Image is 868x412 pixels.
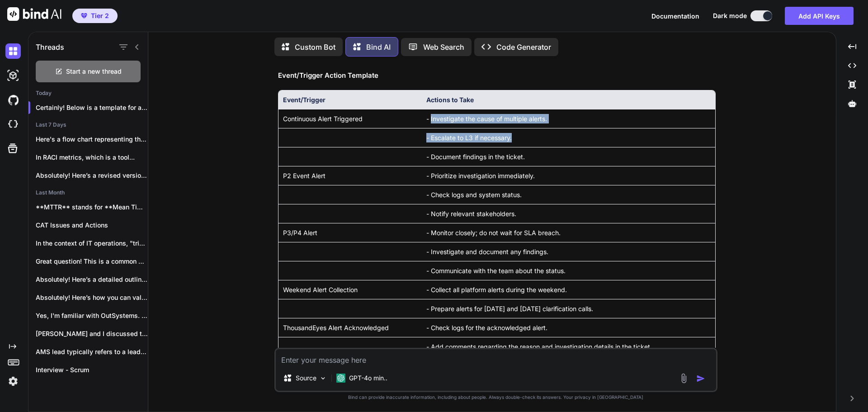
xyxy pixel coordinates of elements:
img: settings [5,374,21,389]
img: darkAi-studio [5,68,21,83]
h2: Last Month [28,189,148,196]
td: - Add comments regarding the reason and investigation details in the ticket. [422,337,715,356]
td: - Escalate to L3 if necessary. [422,128,715,147]
td: ThousandEyes Alert Acknowledged [278,318,422,337]
td: - Collect all platform alerts during the weekend. [422,280,715,299]
td: - Notify relevant stakeholders. [422,204,715,223]
p: [PERSON_NAME] and I discussed this position last... [36,329,148,338]
span: Documentation [651,12,699,20]
td: Weekend Alert Collection [278,280,422,299]
strong: Event/Trigger [283,96,325,104]
h2: Today [28,90,148,97]
img: Pick Models [319,374,327,382]
td: P2 Event Alert [278,166,422,185]
td: P3/P4 Alert [278,223,422,242]
p: Absolutely! Here’s a revised version of your... [36,171,148,180]
td: - Monitor closely; do not wait for SLA breach. [422,223,715,242]
td: - Check logs for the acknowledged alert. [422,318,715,337]
span: Start a new thread [66,67,122,76]
p: Absolutely! Here’s a detailed outline for your... [36,275,148,284]
p: Bind AI [366,42,391,52]
p: AMS lead typically refers to a leadership... [36,347,148,356]
p: Custom Bot [295,42,335,52]
span: Tier 2 [91,11,109,20]
button: premiumTier 2 [72,9,118,23]
h3: Event/Trigger Action Template [278,71,716,81]
img: premium [81,13,87,19]
img: githubDark [5,92,21,108]
p: Source [296,374,316,383]
p: CAT Issues and Actions [36,221,148,230]
td: - Investigate the cause of multiple alerts. [422,109,715,128]
td: - Document findings in the ticket. [422,147,715,166]
p: **MTTR** stands for **Mean Time To Repair**... [36,203,148,212]
p: Web Search [423,42,464,52]
p: Great question! This is a common point... [36,257,148,266]
p: Bind can provide inaccurate information, including about people. Always double-check its answers.... [274,394,717,401]
p: GPT-4o min.. [349,374,387,383]
button: Documentation [651,11,699,21]
img: icon [696,374,705,383]
h1: Threads [36,42,64,52]
p: In the context of IT operations, "triaging"... [36,239,148,248]
button: Add API Keys [785,7,854,25]
h2: Last 7 Days [28,121,148,128]
p: Code Generator [496,42,551,52]
strong: Actions to Take [426,96,474,104]
p: Absolutely! Here’s how you can validate the... [36,293,148,302]
td: - Communicate with the team about the status. [422,261,715,280]
p: Interview - Scrum [36,365,148,374]
img: attachment [679,373,689,384]
p: In RACI metrics, which is a tool... [36,153,148,162]
td: - Investigate and document any findings. [422,242,715,261]
p: Certainly! Below is a template for a tab... [36,103,148,112]
td: - Check logs and system status. [422,185,715,204]
img: cloudideIcon [5,117,21,132]
img: Bind AI [7,7,61,21]
td: Continuous Alert Triggered [278,109,422,128]
td: - Prioritize investigation immediately. [422,166,715,185]
td: - Prepare alerts for [DATE] and [DATE] clarification calls. [422,299,715,318]
p: Yes, I'm familiar with OutSystems. It's a... [36,311,148,320]
img: GPT-4o mini [336,374,345,383]
p: Here's a flow chart representing the System... [36,135,148,144]
img: darkChat [5,43,21,59]
span: Dark mode [713,11,747,20]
